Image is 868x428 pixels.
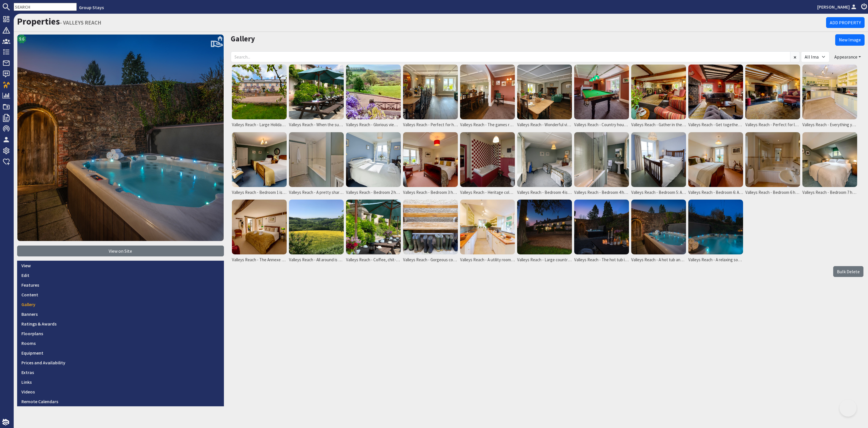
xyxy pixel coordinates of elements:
a: Valleys Reach - Bedroom 2 has a small double bed and use of the family bathroom [345,131,402,199]
a: Valleys Reach - Glorious views from the terrace [345,63,402,131]
small: - VALLEYS REACH [60,19,101,26]
a: Valleys Reach - Bedroom 3 has a double bed and an en suite bathroom [402,131,459,199]
span: Valleys Reach - A hot tub and a sky full of stars... bliss! [631,257,686,263]
span: Valleys Reach - Bedroom 4 is on the first floor and is a twin room with its own ensuite [517,189,572,196]
a: Edit [17,270,224,280]
span: Valleys Reach - Bedroom 6: A big old mahogany bed and an en suite bathroom [688,189,743,196]
button: Appearance [831,51,865,62]
span: Valleys Reach - The games room is right next to the dining room [460,122,515,128]
img: Valleys Reach - Gorgeous country walks from the doorstep - or just a short drive away on Exmoor [403,200,458,254]
span: Valleys Reach - Large Holiday House With A Hot Tub In [GEOGRAPHIC_DATA] [232,122,287,128]
a: Add Property [826,17,865,28]
span: Valleys Reach - A pretty shared family bathroom for Bedrooms 1, 2 and 7 [289,189,344,196]
img: Valleys Reach - Bedroom 4 has a charming en suite bathroom [574,132,629,187]
span: 9.6 [19,35,25,42]
img: Valleys Reach - Coffee, chit-chat, sunshine - what group stays are all about [346,200,401,254]
a: View [17,261,224,270]
a: Gallery [231,34,255,43]
span: Valleys Reach - Wonderful views from the dining room [517,122,572,128]
span: Valleys Reach - Bedroom 2 has a small double bed and use of the family bathroom [346,189,401,196]
img: Valleys Reach - The Annexe Room sleeps 2 - available at an extra charge [232,200,287,254]
a: Features [17,280,224,290]
img: Valleys Reach - Get together in the sitting room for a sing-song round the piano [688,65,743,119]
a: Valleys Reach - Coffee, chit-chat, sunshine - what group stays are all about [345,198,402,266]
a: Valleys Reach - Get together in the sitting room for a sing-song round the piano [687,63,744,131]
span: Valleys Reach - Get together in the sitting room for a sing-song round the piano [688,122,743,128]
img: Valleys Reach - A utility room that's well equipped - and has a lovely view! [460,200,515,254]
a: Valleys Reach - Heritage colours in the en suite bathroom for Bedroom 3 [459,131,516,199]
img: Valleys Reach - Large country house for group stays in Somerset [517,200,572,254]
img: Valleys Reach - Country house style throughout [574,65,629,119]
span: Valleys Reach - Bedroom 5: A big old fashioned bed and an en suite bathroom [631,189,686,196]
span: Valleys Reach - Bedroom 3 has a double bed and an en suite bathroom [403,189,458,196]
a: Valleys Reach - A hot tub and a sky full of stars... bliss! [630,198,687,266]
img: Valleys Reach - A hot tub and a sky full of stars... bliss! [631,200,686,254]
span: Valleys Reach - When the sun is shining the best place for your morning coffee is the terrace at ... [289,122,344,128]
span: Valleys Reach - All around is the beautiful [GEOGRAPHIC_DATA] countryside [289,257,344,263]
span: Valleys Reach - Everything you need to rustle up a big cooked breakfast, a lazy lunch, or a celeb... [802,122,857,128]
span: Valleys Reach - Gorgeous country walks from the doorstep - or just a short drive away on Exmoor [403,257,458,263]
a: 9.6 [17,34,224,246]
span: Valleys Reach - Coffee, chit-chat, sunshine - what group stays are all about [346,257,401,263]
span: Valleys Reach - Bedroom 1 is on the first floor and is a twin room, sharing a large family bathroom [232,189,287,196]
img: Valleys Reach - Heritage colours in the en suite bathroom for Bedroom 3 [460,132,515,187]
span: Valleys Reach - A utility room that's well equipped - and has a lovely view! [460,257,515,263]
a: Gallery [17,300,224,309]
span: Valleys Reach - The Annexe Room sleeps 2 - available at an extra charge [232,257,287,263]
a: Properties [17,16,60,27]
span: Valleys Reach - Gather in the drawing room for drinks before dinner [631,122,686,128]
span: Valleys Reach - Perfect for happy celebrations and family gatherings [403,122,458,128]
img: Valleys Reach - Bedroom 3 has a double bed and an en suite bathroom [403,132,458,187]
img: Valleys Reach - Bedroom 1 is on the first floor and is a twin room, sharing a large family bathroom [232,132,287,187]
img: Valleys Reach - When the sun is shining the best place for your morning coffee is the terrace at ... [289,65,344,119]
a: Content [17,290,224,300]
a: Valleys Reach - Bedroom 6: A big old mahogany bed and an en suite bathroom [687,131,744,199]
img: Valleys Reach - Perfect for happy celebrations and family gatherings [403,65,458,119]
a: Extras [17,367,224,377]
img: Valleys Reach - Bedroom 6: A big old mahogany bed and an en suite bathroom [688,132,743,187]
img: Valleys Reach - All around is the beautiful Somerset countryside [289,200,344,254]
a: Prices and Availability [17,358,224,367]
img: staytech_i_w-64f4e8e9ee0a9c174fd5317b4b171b261742d2d393467e5bdba4413f4f884c10.svg [2,419,9,426]
a: Floorplans [17,329,224,338]
span: Valleys Reach - Country house style throughout [574,122,629,128]
img: Valleys Reach - Bedroom 2 has a small double bed and use of the family bathroom [346,132,401,187]
a: Banners [17,309,224,319]
input: SEARCH [14,3,77,11]
a: Ratings & Awards [17,319,224,329]
a: Valleys Reach - Country house style throughout [573,63,630,131]
a: [PERSON_NAME] [817,3,858,10]
img: Valleys Reach - Bedroom 6 has an ample en suite bedroom [745,132,800,187]
span: Valleys Reach - Perfect for large group holidays anytime of year [745,122,800,128]
a: Videos [17,387,224,397]
a: Valleys Reach - Perfect for happy celebrations and family gatherings [402,63,459,131]
a: Valleys Reach - Large Holiday House With A Hot Tub In [GEOGRAPHIC_DATA] [231,63,288,131]
a: Valleys Reach - Bedroom 4 has a charming en suite bathroom [573,131,630,199]
label: Bulk Delete [833,266,863,277]
a: Valleys Reach - A relaxing soak before bedtime [687,198,744,266]
a: Valleys Reach - Bedroom 4 is on the first floor and is a twin room with its own ensuite [516,131,573,199]
iframe: Toggle Customer Support [839,399,857,417]
span: Valleys Reach - Glorious views from the terrace [346,122,401,128]
span: Valleys Reach - Heritage colours in the en suite bathroom for Bedroom 3 [460,189,515,196]
a: Valleys Reach - Bedroom 7 has zip and link beds - so superking or twin [801,131,858,199]
span: Valleys Reach - Bedroom 4 has a charming en suite bathroom [574,189,629,196]
a: Valleys Reach - Large country house for group stays in [GEOGRAPHIC_DATA] [516,198,573,266]
img: Valleys Reach - A pretty shared family bathroom for Bedrooms 1, 2 and 7 [289,132,344,187]
a: Valleys Reach - The hot tub is in the courtyard at the back of the house [573,198,630,266]
a: Valleys Reach - The Annexe Room sleeps 2 - available at an extra charge [231,198,288,266]
a: Valleys Reach - When the sun is shining the best place for your morning coffee is the terrace at ... [288,63,345,131]
a: Group Stays [79,5,104,10]
img: Valleys Reach - Gather in the drawing room for drinks before dinner [631,65,686,119]
a: Valleys Reach - Bedroom 5: A big old fashioned bed and an en suite bathroom [630,131,687,199]
img: Valleys Reach - Perfect for large group holidays anytime of year [745,65,800,119]
img: Valleys Reach - Bedroom 4 is on the first floor and is a twin room with its own ensuite [517,132,572,187]
a: Valleys Reach - A utility room that's well equipped - and has a lovely view! [459,198,516,266]
a: Valleys Reach - A pretty shared family bathroom for Bedrooms 1, 2 and 7 [288,131,345,199]
span: Valleys Reach - A relaxing soak before bedtime [688,257,743,263]
span: Valleys Reach - Bedroom 6 has an ample en suite bedroom [745,189,800,196]
a: View on Site [17,246,224,256]
a: Valleys Reach - Everything you need to rustle up a big cooked breakfast, a lazy lunch, or a celeb... [801,63,858,131]
img: VALLEYS REACH's icon [17,34,224,241]
img: Valleys Reach - Wonderful views from the dining room [517,65,572,119]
